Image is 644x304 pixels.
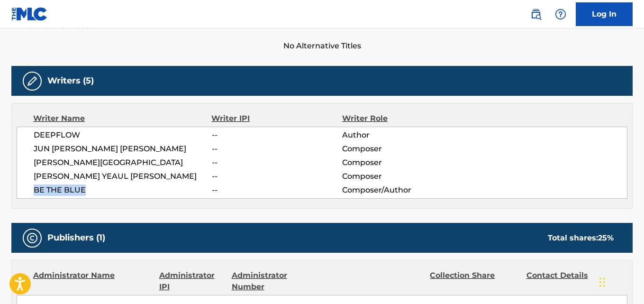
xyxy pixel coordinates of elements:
div: Contact Details [526,270,616,293]
span: -- [212,129,342,141]
span: JUN [PERSON_NAME] [PERSON_NAME] [34,143,212,155]
img: search [530,9,542,20]
img: MLC Logo [11,7,48,21]
span: -- [212,157,342,168]
a: Public Search [526,5,545,24]
span: No Alternative Titles [11,40,633,52]
div: Total shares: [548,232,614,244]
div: Drag [599,268,605,296]
img: Publishers [27,232,38,244]
span: Author [342,129,461,141]
img: help [555,9,566,20]
div: Administrator IPI [159,270,225,293]
span: BE THE BLUE [34,184,212,196]
div: Collection Share [430,270,519,293]
span: 25 % [598,233,614,242]
img: Writers [27,75,38,87]
div: Writer IPI [211,113,342,124]
span: Composer/Author [342,184,461,196]
div: Help [551,5,570,24]
span: -- [212,143,342,155]
span: [PERSON_NAME] YEAUL [PERSON_NAME] [34,171,212,182]
span: Composer [342,143,461,155]
span: DEEPFLOW [34,129,212,141]
span: Composer [342,157,461,168]
span: [PERSON_NAME][GEOGRAPHIC_DATA] [34,157,212,168]
h5: Writers (5) [47,75,94,86]
iframe: Chat Widget [597,258,644,304]
div: Administrator Name [33,270,152,293]
a: Log In [576,2,633,26]
span: Composer [342,171,461,182]
div: Writer Name [33,113,211,124]
h5: Publishers (1) [47,232,105,243]
div: Administrator Number [232,270,321,293]
div: Writer Role [342,113,461,124]
span: -- [212,171,342,182]
span: -- [212,184,342,196]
